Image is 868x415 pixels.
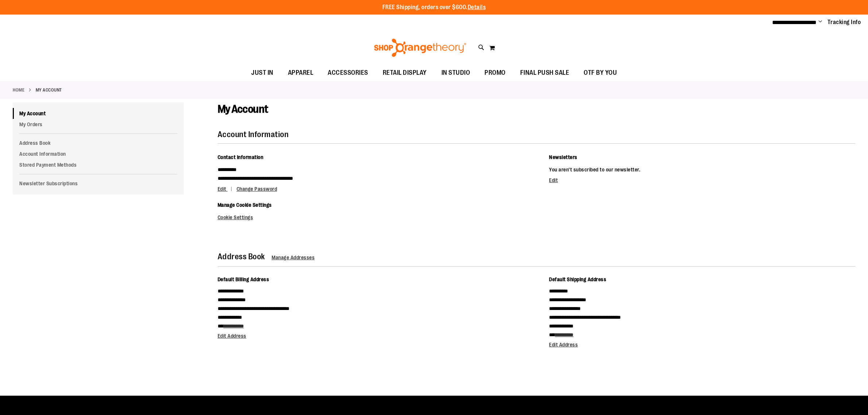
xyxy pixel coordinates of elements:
[549,342,578,348] a: Edit Address
[13,137,184,148] a: Address Book
[218,186,226,192] span: Edit
[218,276,269,282] span: Default Billing Address
[328,65,368,81] span: ACCESSORIES
[520,65,569,81] span: FINAL PUSH SALE
[468,4,486,11] a: Details
[281,65,321,81] a: APPAREL
[549,154,577,160] span: Newsletters
[218,214,253,220] a: Cookie Settings
[576,65,624,81] a: OTF BY YOU
[484,65,506,81] span: PROMO
[218,202,272,208] span: Manage Cookie Settings
[818,19,822,26] button: Account menu
[13,108,184,119] a: My Account
[477,65,513,81] a: PROMO
[218,130,289,139] strong: Account Information
[244,65,281,81] a: JUST IN
[441,65,470,81] span: IN STUDIO
[251,65,273,81] span: JUST IN
[828,18,861,26] a: Tracking Info
[218,103,268,115] span: My Account
[218,154,264,160] span: Contact Information
[373,39,467,57] img: Shop Orangetheory
[434,65,478,81] a: IN STUDIO
[382,3,486,12] p: FREE Shipping, orders over $600.
[13,119,184,130] a: My Orders
[36,87,62,93] strong: My Account
[320,65,375,81] a: ACCESSORIES
[13,148,184,159] a: Account Information
[549,276,606,282] span: Default Shipping Address
[513,65,577,81] a: FINAL PUSH SALE
[375,65,434,81] a: RETAIL DISPLAY
[272,255,315,260] a: Manage Addresses
[549,165,855,174] p: You aren't subscribed to our newsletter.
[383,65,427,81] span: RETAIL DISPLAY
[218,186,236,192] a: Edit
[218,333,246,339] a: Edit Address
[13,159,184,170] a: Stored Payment Methods
[549,177,558,183] a: Edit
[584,65,617,81] span: OTF BY YOU
[288,65,314,81] span: APPAREL
[13,178,184,189] a: Newsletter Subscriptions
[237,186,277,192] a: Change Password
[13,87,24,93] a: Home
[218,252,265,261] strong: Address Book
